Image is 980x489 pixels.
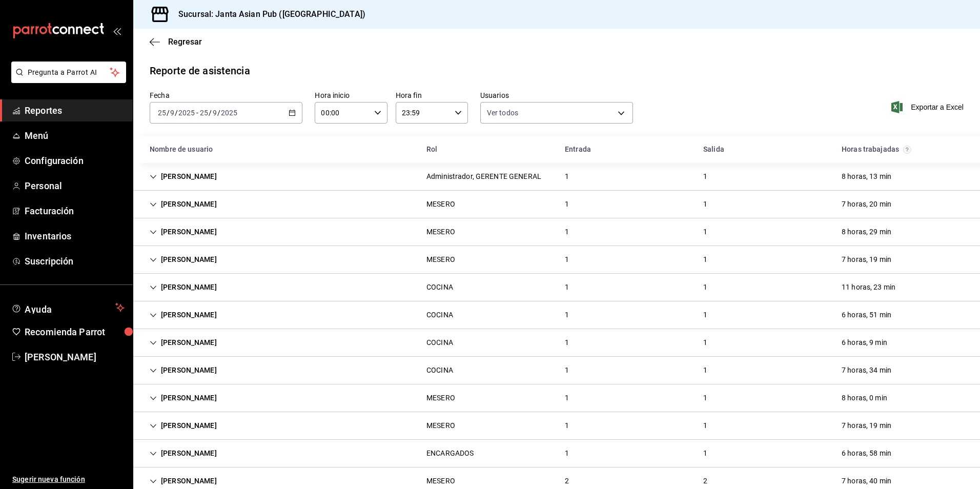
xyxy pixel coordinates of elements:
[167,109,170,117] span: /
[695,278,716,297] div: Cell
[133,136,980,163] div: Head
[557,278,577,297] div: Cell
[133,384,980,412] div: Row
[695,140,833,159] div: HeadCell
[196,109,198,117] span: -
[133,412,980,440] div: Row
[695,222,716,241] div: Cell
[426,476,455,486] div: MESERO
[418,416,463,435] div: Cell
[557,389,577,407] div: Cell
[199,109,209,117] input: --
[133,440,980,467] div: Row
[150,37,202,47] button: Regresar
[418,222,463,241] div: Cell
[170,8,365,21] h3: Sucursal: Janta Asian Pub ([GEOGRAPHIC_DATA])
[833,222,900,241] div: Cell
[557,416,577,435] div: Cell
[7,74,126,85] a: Pregunta a Parrot AI
[217,109,220,117] span: /
[141,444,225,463] div: Cell
[557,250,577,269] div: Cell
[695,361,716,380] div: Cell
[695,333,716,352] div: Cell
[25,254,125,268] span: Suscripción
[141,389,225,407] div: Cell
[893,101,964,113] button: Exportar a Excel
[557,333,577,352] div: Cell
[25,301,111,314] span: Ayuda
[170,109,175,117] input: --
[418,361,461,380] div: Cell
[695,250,716,269] div: Cell
[133,329,980,357] div: Row
[168,37,202,47] span: Regresar
[695,167,716,186] div: Cell
[133,274,980,301] div: Row
[141,333,225,352] div: Cell
[418,305,461,324] div: Cell
[11,62,126,83] button: Pregunta a Parrot AI
[426,171,541,182] div: Administrador, GERENTE GENERAL
[833,140,972,159] div: HeadCell
[141,361,225,380] div: Cell
[426,448,474,459] div: ENCARGADOS
[695,444,716,463] div: Cell
[141,195,225,214] div: Cell
[25,204,125,218] span: Facturación
[133,163,980,191] div: Row
[695,195,716,214] div: Cell
[141,278,225,297] div: Cell
[426,365,453,376] div: COCINA
[418,333,461,352] div: Cell
[418,140,557,159] div: HeadCell
[133,218,980,246] div: Row
[25,129,125,142] span: Menú
[557,444,577,463] div: Cell
[833,195,900,214] div: Cell
[133,357,980,384] div: Row
[418,167,549,186] div: Cell
[426,310,453,320] div: COCINA
[25,104,125,117] span: Reportes
[141,250,225,269] div: Cell
[212,109,217,117] input: --
[426,254,455,265] div: MESERO
[25,179,125,193] span: Personal
[209,109,212,117] span: /
[175,109,178,117] span: /
[141,416,225,435] div: Cell
[695,389,716,407] div: Cell
[133,246,980,274] div: Row
[557,305,577,324] div: Cell
[12,474,125,485] span: Sugerir nueva función
[557,167,577,186] div: Cell
[426,282,453,293] div: COCINA
[28,67,110,78] span: Pregunta a Parrot AI
[133,191,980,218] div: Row
[25,325,125,339] span: Recomienda Parrot
[157,109,167,117] input: --
[833,416,900,435] div: Cell
[833,167,900,186] div: Cell
[418,195,463,214] div: Cell
[25,229,125,243] span: Inventarios
[426,420,455,431] div: MESERO
[150,63,250,78] div: Reporte de asistencia
[480,92,633,99] label: Usuarios
[903,146,911,154] svg: El total de horas trabajadas por usuario es el resultado de la suma redondeada del registro de ho...
[695,305,716,324] div: Cell
[178,109,195,117] input: ----
[557,222,577,241] div: Cell
[833,444,900,463] div: Cell
[315,92,387,99] label: Hora inicio
[833,361,900,380] div: Cell
[426,227,455,237] div: MESERO
[833,333,895,352] div: Cell
[113,27,121,35] button: open_drawer_menu
[220,109,238,117] input: ----
[150,92,302,99] label: Fecha
[25,154,125,168] span: Configuración
[426,199,455,210] div: MESERO
[141,140,418,159] div: HeadCell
